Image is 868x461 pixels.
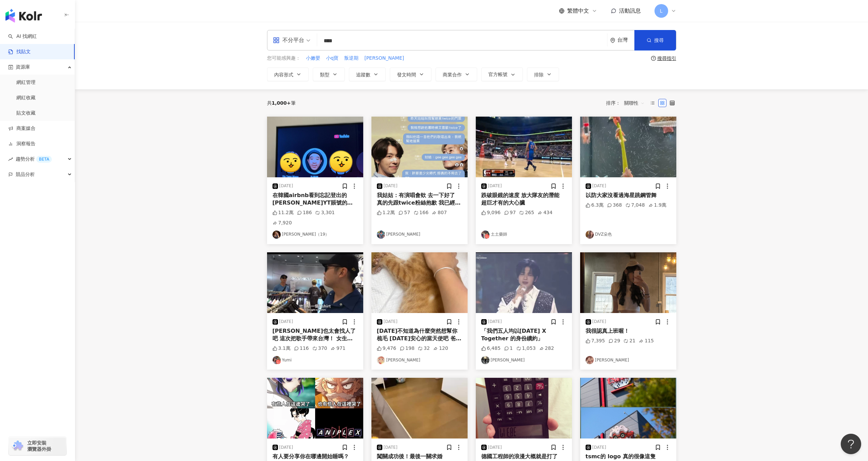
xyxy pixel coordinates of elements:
img: KOL Avatar [586,356,594,364]
div: 265 [519,209,534,216]
span: 活動訊息 [619,8,641,14]
img: KOL Avatar [273,230,281,239]
div: [DATE] [488,445,502,450]
div: 807 [432,209,447,216]
span: 繁體中文 [567,7,589,15]
a: KOL Avatar土土藥師 [481,230,567,239]
div: 搜尋指引 [657,56,676,61]
div: 6.3萬 [586,202,604,209]
div: 971 [330,345,345,352]
button: [PERSON_NAME] [364,55,404,62]
div: 368 [607,202,622,209]
img: KOL Avatar [377,356,385,364]
span: 立即安裝 瀏覽器外掛 [27,440,51,452]
img: post-image [580,252,676,313]
span: 官方帳號 [488,72,507,77]
span: 類型 [320,72,329,77]
span: 追蹤數 [356,72,370,77]
span: rise [8,157,13,162]
div: [DATE] [384,183,398,189]
div: 9,476 [377,345,396,352]
div: [DATE] [279,319,293,325]
div: [DATE] [384,319,398,325]
div: 97 [504,209,516,216]
button: 排除 [527,68,559,81]
a: KOL Avatar[PERSON_NAME] [586,356,671,364]
div: 7,395 [586,338,605,344]
span: 商業合作 [443,72,462,77]
div: 120 [433,345,448,352]
button: 內容形式 [267,68,309,81]
div: 跌破眼鏡的速度 放大隊友的潛能 超巨才有的大心臟 [481,192,567,207]
div: 6,485 [481,345,501,352]
img: post-image [476,378,572,438]
div: [DATE] [592,445,606,450]
span: 競品分析 [16,167,35,182]
div: [DATE]不知道為什麼突然想幫你梳毛 [DATE]安心的當天使吧 爸爸媽媽都愛你 [377,327,462,343]
div: 3,301 [315,209,335,216]
div: [DATE] [279,183,293,189]
span: 內容形式 [274,72,293,77]
img: logo [5,9,42,23]
img: KOL Avatar [586,230,594,239]
span: 資源庫 [16,59,30,75]
div: 不分平台 [273,35,304,46]
span: 1,000+ [272,100,291,106]
div: post-image [371,252,468,313]
a: KOL Avatar[PERSON_NAME]（19） [273,230,358,239]
div: 在韓國airbnb看到忘記登出的[PERSON_NAME]YT賬號的機率有多高？？？？ 甚至還以為是惡作劇還跑去看YT確認是不是本人哈哈哈 [273,192,358,207]
img: chrome extension [11,441,24,451]
div: 11.2萬 [273,209,294,216]
div: post-image [267,378,363,438]
div: 以防大家沒看過海星跳鋼管舞 [586,192,671,199]
div: BETA [36,156,52,163]
button: 小q寶 [326,55,339,62]
div: post-image [371,117,468,177]
div: 1,053 [516,345,536,352]
span: 小嫩嬰 [306,55,320,62]
a: chrome extension立即安裝 瀏覽器外掛 [9,437,66,455]
div: 57 [398,209,410,216]
div: 282 [539,345,554,352]
div: 166 [414,209,429,216]
img: KOL Avatar [481,356,489,364]
div: 1.2萬 [377,209,395,216]
div: [DATE] [384,445,398,450]
div: tsmc的 logo 真的很像這隻 [586,453,671,460]
div: [DATE] [279,445,293,450]
span: appstore [273,37,280,44]
div: 9,096 [481,209,501,216]
span: 叛逆期 [344,55,358,62]
span: 小q寶 [326,55,339,62]
div: 7,920 [273,220,292,226]
img: post-image [476,252,572,313]
button: 追蹤數 [349,68,386,81]
span: 排除 [534,72,544,77]
img: post-image [476,117,572,177]
div: [PERSON_NAME]也太會找人了吧 這次把歌手帶來台灣！ 女生拍起來有不一樣的感覺 一直shopping超可愛😂 而且這段有夠誇張 就這麼剛好店家在放[PERSON_NAME]的歌！這集好... [273,327,358,343]
a: KOL Avatar[PERSON_NAME] [377,230,462,239]
div: 21 [623,338,635,344]
div: [DATE] [488,319,502,325]
div: post-image [267,252,363,313]
div: 116 [294,345,309,352]
img: post-image [267,117,363,177]
div: 台灣 [617,37,634,43]
span: 您可能感興趣： [267,55,300,62]
img: post-image [371,378,468,438]
div: 闖關成功後！最後一關求婚 [377,453,462,460]
img: post-image [580,117,676,177]
a: searchAI 找網紅 [8,33,37,40]
button: 叛逆期 [344,55,359,62]
span: 趨勢分析 [16,151,52,167]
div: 1.9萬 [648,202,666,209]
button: 搜尋 [634,30,676,50]
span: environment [610,38,615,43]
div: 1 [504,345,513,352]
div: 7,048 [626,202,645,209]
